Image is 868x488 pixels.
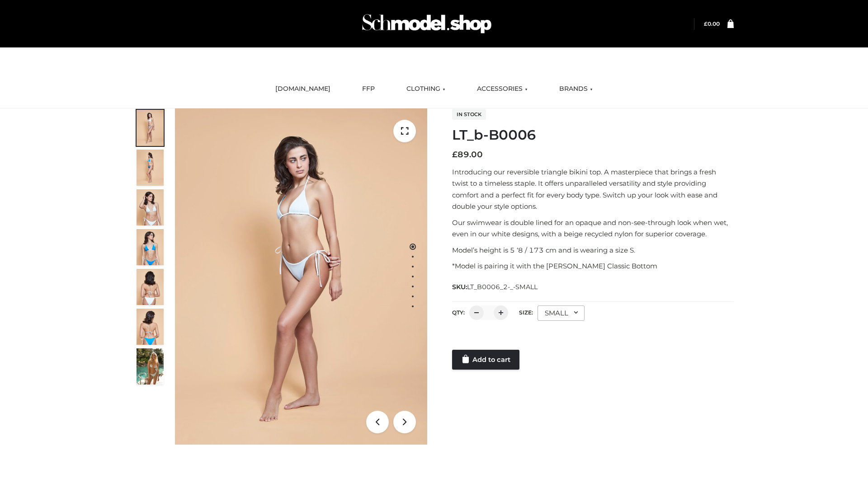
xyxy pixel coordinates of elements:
[400,79,452,99] a: CLOTHING
[452,309,465,316] label: QTY:
[137,348,164,385] img: Arieltop_CloudNine_AzureSky2.jpg
[452,150,458,160] span: £
[269,79,337,99] a: [DOMAIN_NAME]
[137,110,164,146] img: ArielClassicBikiniTop_CloudNine_AzureSky_OW114ECO_1-scaled.jpg
[452,109,486,120] span: In stock
[355,79,382,99] a: FFP
[452,217,734,240] p: Our swimwear is double lined for an opaque and non-see-through look when wet, even in our white d...
[467,283,538,291] span: LT_B0006_2-_-SMALL
[137,229,164,265] img: ArielClassicBikiniTop_CloudNine_AzureSky_OW114ECO_4-scaled.jpg
[552,79,599,99] a: BRANDS
[452,282,538,292] span: SKU:
[704,20,720,27] a: £0.00
[452,350,519,370] a: Add to cart
[137,150,164,186] img: ArielClassicBikiniTop_CloudNine_AzureSky_OW114ECO_2-scaled.jpg
[704,20,708,27] span: £
[452,127,734,143] h1: LT_b-B0006
[452,166,734,212] p: Introducing our reversible triangle bikini top. A masterpiece that brings a fresh twist to a time...
[137,189,164,225] img: ArielClassicBikiniTop_CloudNine_AzureSky_OW114ECO_3-scaled.jpg
[452,244,734,256] p: Model’s height is 5 ‘8 / 173 cm and is wearing a size S.
[538,305,585,321] div: SMALL
[452,260,734,272] p: *Model is pairing it with the [PERSON_NAME] Classic Bottom
[137,269,164,305] img: ArielClassicBikiniTop_CloudNine_AzureSky_OW114ECO_7-scaled.jpg
[175,108,427,445] img: ArielClassicBikiniTop_CloudNine_AzureSky_OW114ECO_1
[137,309,164,345] img: ArielClassicBikiniTop_CloudNine_AzureSky_OW114ECO_8-scaled.jpg
[704,20,720,27] bdi: 0.00
[452,150,483,160] bdi: 89.00
[470,79,534,99] a: ACCESSORIES
[519,309,533,316] label: Size:
[359,6,495,42] img: Schmodel Admin 964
